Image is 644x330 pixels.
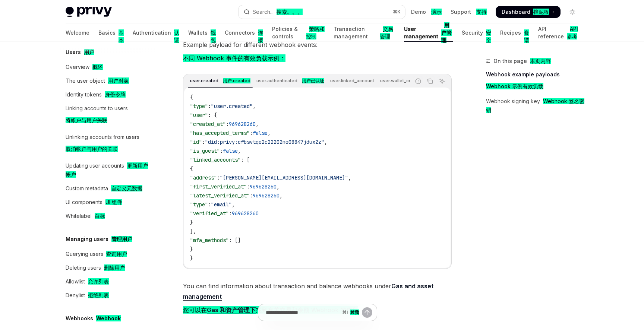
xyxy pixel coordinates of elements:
[96,315,121,321] font: Webhook
[60,209,155,223] a: Whitelabel 白标
[425,76,435,86] button: Copy the contents from the code block
[266,304,339,321] input: Ask a question...
[328,76,376,85] div: user.linked_account
[190,139,202,145] span: "id"
[524,29,529,43] font: 食谱
[223,147,238,154] span: false
[437,76,447,86] button: Ask AI
[60,247,155,261] a: Querying users 查询用户
[486,69,584,95] a: Webhook example payloadsWebhook 示例有效负载
[208,201,211,208] span: :
[324,139,327,145] span: ,
[190,147,220,154] span: "is_guest"
[66,7,112,17] img: light logo
[411,8,442,16] a: Demo 演示
[190,130,250,136] span: "has_accepted_terms"
[211,29,216,43] font: 钱包
[174,29,179,43] font: 认证
[92,64,103,70] font: 概述
[190,174,217,181] span: "address"
[277,183,280,190] span: ,
[226,121,229,127] span: :
[306,26,325,39] font: 策略和控制
[211,201,232,208] span: "email"
[66,76,129,85] div: The user object
[66,212,105,220] div: Whitelabel
[60,196,155,209] a: UI components UI 组件
[223,78,250,83] font: 用户.created
[190,228,196,235] span: ],
[190,156,241,163] span: "linked_accounts"
[183,281,452,318] span: You can find information about transaction and balance webhooks under
[247,183,250,190] span: :
[66,277,109,286] div: Allowlist
[88,292,109,298] font: 拒绝列表
[190,112,208,118] span: "user"
[108,77,129,84] font: 用户对象
[95,213,105,219] font: 白标
[190,192,250,199] span: "latest_verified_at"
[66,250,127,258] div: Querying users
[277,9,303,15] font: 搜索。。。
[133,24,179,42] a: Authentication 认证
[190,165,193,172] span: {
[258,29,263,43] font: 连接
[229,121,256,127] span: 969628260
[190,237,229,244] span: "mfa_methods"
[431,9,442,15] font: 演示
[66,24,89,42] a: Welcome
[205,139,324,145] span: "did:privy:cfbsvtqo2c22202mo08847jdux2z"
[111,185,142,191] font: 自定义元数据
[190,94,193,101] span: {
[220,174,348,181] span: "[PERSON_NAME][EMAIL_ADDRESS][DOMAIN_NAME]"
[190,210,229,217] span: "verified_at"
[348,174,351,181] span: ,
[476,9,487,15] font: 支持
[496,6,561,18] a: Dashboard 挡泥板
[60,130,155,159] a: Unlinking accounts from users取消帐户与用户的关联
[268,130,271,136] span: ,
[486,29,491,43] font: 安全
[250,130,253,136] span: :
[493,57,551,66] span: On this page
[441,22,452,43] font: 用户管理
[60,261,155,275] a: Deleting users 删除用户
[60,88,155,101] a: Identity tokens 身份令牌
[66,133,139,156] div: Unlinking accounts from users
[462,24,491,42] a: Security 安全
[538,24,578,42] a: API reference API 参考
[119,29,124,43] font: 基本
[60,275,155,288] a: Allowlist 允许列表
[208,112,217,118] span: : {
[190,183,247,190] span: "first_verified_at"
[220,147,223,154] span: :
[66,104,128,128] div: Linking accounts to users
[238,147,241,154] span: ,
[98,24,124,42] a: Basics 基本
[190,201,208,208] span: "type"
[250,183,277,190] span: 969628260
[254,76,326,85] div: user.authenticated
[451,8,487,16] a: Support 支持
[486,95,584,116] a: Webhook signing key Webhook 签名密钥
[88,278,109,285] font: 允许列表
[232,210,259,217] span: 969628260
[66,263,125,272] div: Deleting users
[60,159,155,181] a: Updating user accounts 更新用户帐户
[225,24,263,42] a: Connectors 连接
[253,192,280,199] span: 969628260
[104,264,125,271] font: 删除用户
[60,102,155,130] a: Linking accounts to users将帐户与用户关联
[500,24,529,42] a: Recipes 食谱
[66,161,151,179] div: Updating user accounts
[250,192,253,199] span: :
[211,103,253,110] span: "user.created"
[566,6,578,18] button: Toggle dark mode
[105,91,126,98] font: 身份令牌
[202,139,205,145] span: :
[241,156,250,163] span: : [
[190,103,208,110] span: "type"
[190,246,193,253] span: }
[380,26,393,39] font: 交易管理
[66,235,132,244] h5: Managing users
